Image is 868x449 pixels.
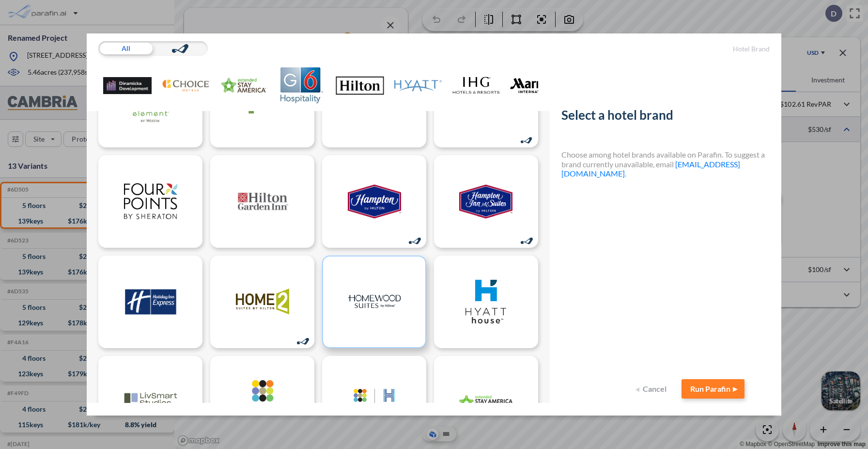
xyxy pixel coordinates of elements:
h5: Hotel Brand [561,45,770,53]
img: logo [459,380,512,424]
img: Choice [161,67,210,103]
img: logo [236,380,289,424]
img: logo [124,380,177,424]
img: Hyatt [394,67,442,103]
a: [EMAIL_ADDRESS][DOMAIN_NAME] [561,160,740,178]
img: logo [459,280,512,323]
img: logo [348,179,401,223]
img: logo [348,280,401,323]
img: logo [236,179,289,223]
h2: Select a hotel brand [561,108,770,127]
img: logo [124,179,177,223]
img: logo [124,280,177,323]
button: Cancel [633,379,672,399]
img: Extended Stay America [219,67,268,103]
h4: Choose among hotel brands available on Parafin. To suggest a brand currently unavailable, email . [561,150,770,178]
img: IHG [452,67,500,103]
button: Run Parafin [682,379,744,399]
img: G6 Hospitality [278,67,326,103]
img: Hilton [336,67,384,103]
img: logo [459,179,512,223]
img: logo [348,380,401,424]
img: logo [236,280,289,323]
img: Marriott [510,67,558,103]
